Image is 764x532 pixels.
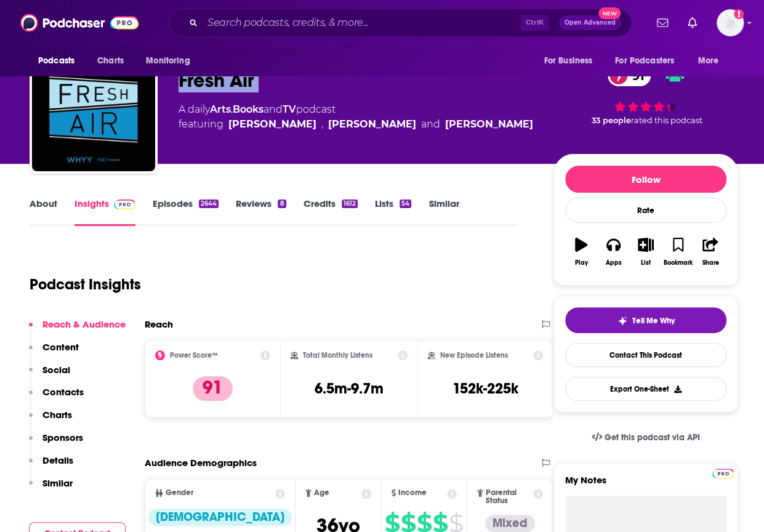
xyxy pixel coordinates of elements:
[169,9,632,37] div: Search podcasts, credits, & more...
[170,351,218,360] h2: Power Score™
[421,117,440,132] span: and
[652,12,673,33] a: Show notifications dropdown
[203,13,520,33] input: Search podcasts, credits, & more...
[228,117,316,132] a: Terry Gross
[97,52,124,70] span: Charts
[236,198,286,226] a: Reviews8
[575,259,588,267] div: Play
[683,12,702,33] a: Show notifications dropdown
[486,489,531,505] span: Parental Status
[193,376,233,401] p: 91
[38,52,74,70] span: Podcasts
[153,198,219,226] a: Episodes2644
[598,7,621,19] span: New
[520,15,549,31] span: Ctrl K
[29,477,73,500] button: Similar
[544,52,592,70] span: For Business
[565,307,726,333] button: tell me why sparkleTell Me Why
[398,489,427,497] span: Income
[664,259,693,267] div: Bookmark
[148,509,292,526] div: [DEMOGRAPHIC_DATA]
[717,9,744,36] img: User Profile
[278,199,286,208] div: 8
[553,57,738,133] div: 91 33 peoplerated this podcast
[717,9,744,36] button: Show profile menu
[565,377,726,401] button: Export One-Sheet
[597,230,629,274] button: Apps
[231,103,233,115] span: ,
[712,469,734,478] img: Podchaser Pro
[630,230,662,274] button: List
[559,15,621,30] button: Open AdvancedNew
[606,259,622,267] div: Apps
[30,198,57,226] a: About
[29,318,126,341] button: Reach & Audience
[29,432,83,454] button: Sponsors
[565,198,726,223] div: Rate
[42,477,73,489] p: Similar
[702,259,718,267] div: Share
[690,49,734,73] button: open menu
[617,316,627,326] img: tell me why sparkle
[29,364,70,387] button: Social
[30,49,90,73] button: open menu
[641,259,651,267] div: List
[698,52,719,70] span: More
[565,230,597,274] button: Play
[631,116,702,125] span: rated this podcast
[42,386,84,398] p: Contacts
[42,454,73,466] p: Details
[42,364,70,376] p: Social
[145,318,173,330] h2: Reach
[485,515,535,532] div: Mixed
[632,316,675,326] span: Tell Me Why
[29,341,79,364] button: Content
[29,454,73,477] button: Details
[321,117,323,132] span: ,
[42,432,83,443] p: Sponsors
[615,52,674,70] span: For Podcasters
[328,117,416,132] a: Tonya Mosley
[694,230,726,274] button: Share
[283,103,296,115] a: TV
[166,489,193,497] span: Gender
[712,467,734,478] a: Pro website
[199,199,219,208] div: 2644
[605,432,700,443] span: Get this podcast via API
[29,409,72,432] button: Charts
[304,198,358,226] a: Credits1612
[42,318,126,330] p: Reach & Audience
[582,422,710,453] a: Get this podcast via API
[592,116,631,125] span: 33 people
[210,103,231,115] a: Arts
[445,117,533,132] a: Dave Davies
[662,230,694,274] button: Bookmark
[30,275,141,294] h1: Podcast Insights
[114,199,135,209] img: Podchaser Pro
[440,351,508,360] h2: New Episode Listens
[20,11,139,34] img: Podchaser - Follow, Share and Rate Podcasts
[146,52,190,70] span: Monitoring
[32,48,155,171] img: Fresh Air
[428,198,459,226] a: Similar
[74,198,135,226] a: InsightsPodchaser Pro
[452,379,518,398] h3: 152k-225k
[342,199,358,208] div: 1612
[314,489,329,497] span: Age
[535,49,608,73] button: open menu
[734,9,744,19] svg: Add a profile image
[565,166,726,193] button: Follow
[565,474,726,496] label: My Notes
[315,379,384,398] h3: 6.5m-9.7m
[137,49,206,73] button: open menu
[400,199,411,208] div: 54
[717,9,744,36] span: Logged in as evankrask
[89,49,131,73] a: Charts
[179,117,533,132] span: featuring
[42,409,72,421] p: Charts
[29,386,84,409] button: Contacts
[42,341,79,353] p: Content
[263,103,283,115] span: and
